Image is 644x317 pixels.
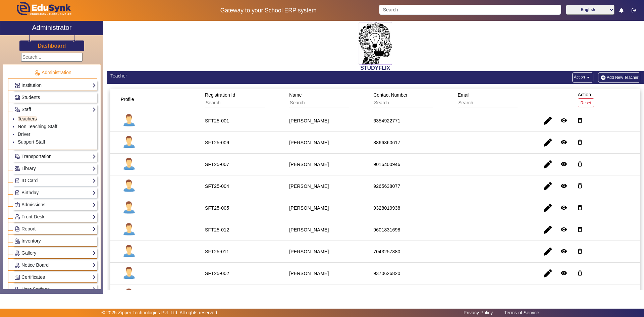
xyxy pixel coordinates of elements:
[205,248,229,255] div: SFT25-011
[289,205,329,211] staff-with-status: [PERSON_NAME]
[577,139,583,146] mat-icon: delete_outline
[577,117,583,124] mat-icon: delete_outline
[121,200,138,216] img: profile.png
[205,92,235,98] span: Registration Id
[121,265,138,282] img: profile.png
[205,270,229,277] div: SFT25-002
[118,93,143,105] div: Profile
[560,226,567,233] mat-icon: remove_red_eye
[121,156,138,173] img: profile.png
[577,204,583,211] mat-icon: delete_outline
[560,204,567,211] mat-icon: remove_red_eye
[373,117,400,124] div: 6354922771
[32,23,72,32] h2: Administrator
[577,270,583,276] mat-icon: delete_outline
[14,237,96,245] a: Inventory
[501,308,542,317] a: Terms of Service
[205,226,229,233] div: SFT25-012
[15,95,20,100] img: Students.png
[458,92,469,98] span: Email
[18,139,45,145] a: Support Staff
[458,99,518,107] input: Search
[373,248,400,255] div: 7043257380
[203,89,273,110] div: Registration Id
[373,92,408,98] span: Contact Number
[121,178,138,195] img: profile.png
[598,72,640,83] button: Add New Teacher
[600,75,607,81] img: add-new-student.png
[289,183,329,189] staff-with-status: [PERSON_NAME]
[289,227,329,232] staff-with-status: [PERSON_NAME]
[373,226,400,233] div: 9601831698
[289,118,329,123] staff-with-status: [PERSON_NAME]
[38,42,66,49] a: Dashboard
[287,89,358,110] div: Name
[289,162,329,167] staff-with-status: [PERSON_NAME]
[121,221,138,238] img: profile.png
[373,99,433,107] input: Search
[455,89,526,110] div: Email
[21,238,41,244] span: Inventory
[18,131,30,137] a: Driver
[289,249,329,254] staff-with-status: [PERSON_NAME]
[578,98,594,107] button: Reset
[577,161,583,167] mat-icon: delete_outline
[0,21,103,35] a: Administrator
[289,271,329,276] staff-with-status: [PERSON_NAME]
[21,95,40,100] span: Students
[205,205,229,211] div: SFT25-005
[289,140,329,145] staff-with-status: [PERSON_NAME]
[21,53,83,62] input: Search...
[18,124,57,129] a: Non Teaching Staff
[121,287,138,304] img: profile.png
[577,182,583,189] mat-icon: delete_outline
[373,183,400,190] div: 9265638077
[379,5,561,15] input: Search
[371,89,442,110] div: Contact Number
[460,308,496,317] a: Privacy Policy
[289,92,302,98] span: Name
[373,205,400,211] div: 9328019938
[34,70,40,76] img: Administration.png
[102,309,219,316] p: © 2025 Zipper Technologies Pvt. Ltd. All rights reserved.
[121,243,138,260] img: profile.png
[205,139,229,146] div: SFT25-009
[18,116,37,121] a: Teachers
[359,22,392,65] img: 2da83ddf-6089-4dce-a9e2-416746467bdd
[373,270,400,277] div: 9370626820
[373,139,400,146] div: 8866360617
[560,161,567,167] mat-icon: remove_red_eye
[110,72,372,80] div: Teacher
[576,89,596,110] div: Action
[560,270,567,276] mat-icon: remove_red_eye
[121,97,134,102] span: Profile
[577,248,583,255] mat-icon: delete_outline
[8,69,97,76] p: Administration
[560,182,567,189] mat-icon: remove_red_eye
[165,7,372,14] h5: Gateway to your School ERP system
[107,65,644,71] h2: STUDYFLIX
[560,117,567,124] mat-icon: remove_red_eye
[205,117,229,124] div: SFT25-001
[560,248,567,255] mat-icon: remove_red_eye
[205,161,229,168] div: SFT25-007
[560,139,567,146] mat-icon: remove_red_eye
[15,239,20,244] img: Inventory.png
[289,99,349,107] input: Search
[205,183,229,190] div: SFT25-004
[121,134,138,151] img: profile.png
[121,112,138,129] img: profile.png
[572,72,593,83] button: Action
[38,43,66,49] h3: Dashboard
[577,226,583,233] mat-icon: delete_outline
[205,99,265,107] input: Search
[373,161,400,168] div: 9016400946
[14,94,96,101] a: Students
[585,74,592,81] mat-icon: arrow_drop_down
